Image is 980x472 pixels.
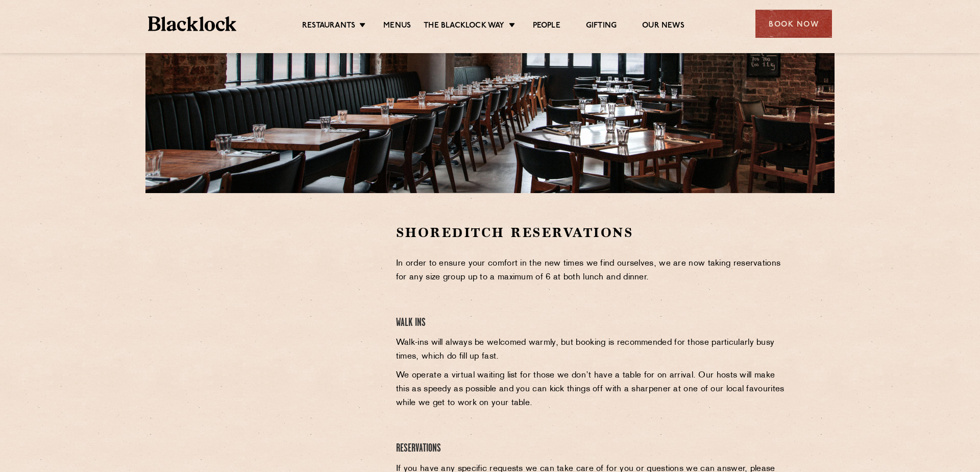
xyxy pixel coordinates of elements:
div: Book Now [755,10,832,38]
a: People [533,21,560,32]
p: In order to ensure your comfort in the new times we find ourselves, we are now taking reservation... [396,257,788,285]
a: The Blacklock Way [424,21,504,32]
h4: Reservations [396,442,788,456]
img: BL_Textured_Logo-footer-cropped.svg [148,16,236,31]
a: Menus [383,21,411,32]
h2: Shoreditch Reservations [396,224,788,242]
a: Gifting [586,21,617,32]
p: Walk-ins will always be welcomed warmly, but booking is recommended for those particularly busy t... [396,336,788,364]
p: We operate a virtual waiting list for those we don’t have a table for on arrival. Our hosts will ... [396,369,788,410]
a: Our News [642,21,684,32]
h4: Walk Ins [396,316,788,330]
iframe: OpenTable make booking widget [230,224,344,377]
a: Restaurants [302,21,355,32]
